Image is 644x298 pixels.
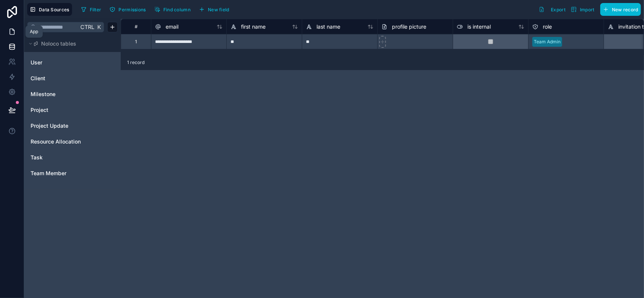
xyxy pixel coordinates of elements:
span: email [166,23,178,31]
a: Resource Allocation [31,138,92,145]
a: Team Member [31,170,92,177]
a: New record [597,3,641,16]
div: User [27,57,118,69]
a: Permissions [107,4,151,15]
div: Milestone [27,88,118,100]
span: first name [241,23,266,31]
a: Project [31,106,92,114]
div: Project [27,104,118,116]
div: Client [27,72,118,84]
button: Find column [152,4,193,15]
span: role [543,23,552,31]
button: New field [196,4,232,15]
a: Milestone [31,90,92,98]
span: Permissions [118,7,146,12]
span: Resource Allocation [31,138,81,145]
span: Team Member [31,170,66,177]
div: 1 [135,39,137,45]
span: Client [31,75,45,82]
span: Project Update [31,122,68,130]
button: Filter [78,4,104,15]
span: Milestone [31,90,55,98]
span: K [96,24,101,30]
span: User [31,59,42,66]
div: App [30,29,38,35]
span: 1 record [127,60,144,66]
span: Find column [163,7,191,12]
a: Project Update [31,122,92,130]
span: Import [580,7,595,12]
span: Project [31,106,48,114]
span: Data Sources [39,7,69,12]
span: New record [612,7,638,12]
button: Data Sources [27,3,72,16]
button: Permissions [107,4,148,15]
div: # [127,24,145,29]
span: Export [551,7,566,12]
a: Client [31,75,92,82]
div: Task [27,151,118,164]
span: Noloco tables [41,40,76,47]
a: User [31,59,92,66]
div: Team Member [27,167,118,179]
span: is internal [467,23,491,31]
div: Project Update [27,120,118,132]
button: Noloco tables [27,38,113,49]
div: Team Admin [534,38,561,45]
button: Export [536,3,568,16]
a: Task [31,154,92,161]
span: Filter [90,7,101,12]
span: Task [31,154,43,161]
span: profile picture [392,23,426,31]
span: last name [317,23,340,31]
div: Resource Allocation [27,136,118,148]
span: Ctrl [80,22,95,32]
button: New record [600,3,641,16]
span: New field [208,7,229,12]
button: Import [568,3,597,16]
